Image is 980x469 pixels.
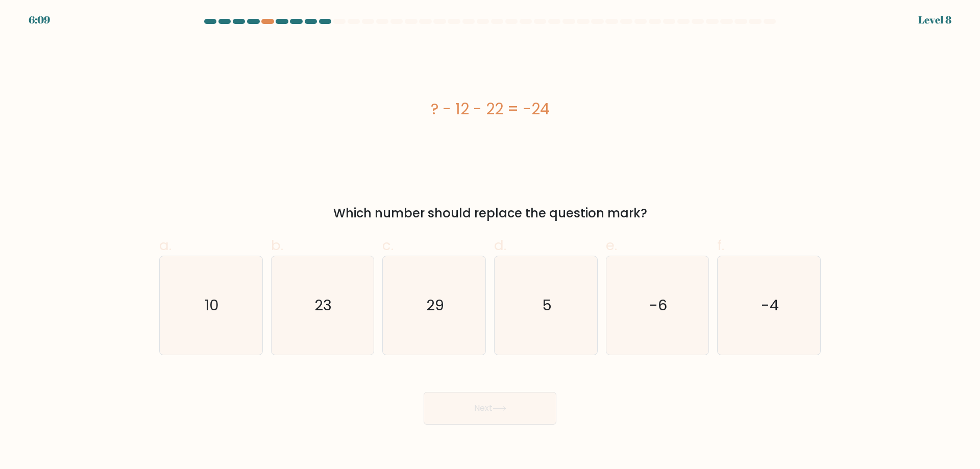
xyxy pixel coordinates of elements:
[606,235,617,255] span: e.
[918,12,951,28] div: Level 8
[205,295,219,315] text: 10
[382,235,394,255] span: c.
[424,392,556,425] button: Next
[717,235,724,255] span: f.
[159,235,171,255] span: a.
[542,295,552,315] text: 5
[165,204,815,223] div: Which number should replace the question mark?
[271,235,283,255] span: b.
[29,12,50,28] div: 6:09
[649,295,667,315] text: -6
[315,295,332,315] text: 23
[494,235,506,255] span: d.
[426,295,444,315] text: 29
[761,295,779,315] text: -4
[159,97,821,120] div: ? - 12 - 22 = -24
